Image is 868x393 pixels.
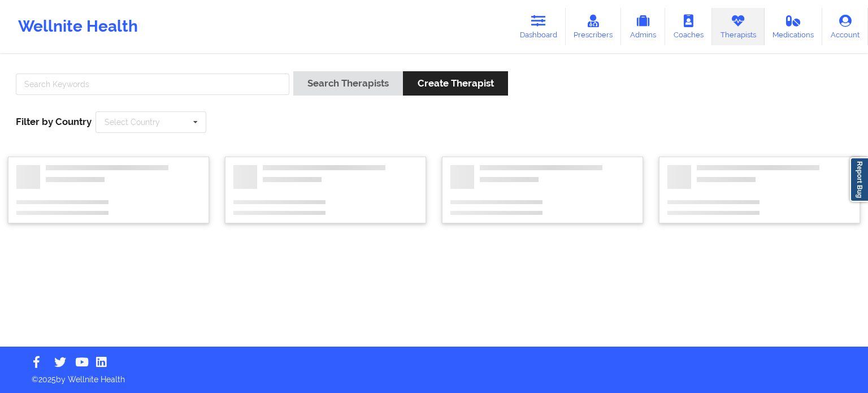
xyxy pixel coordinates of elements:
[24,366,844,385] p: © 2025 by Wellnite Health
[850,157,868,202] a: Report Bug
[403,71,507,96] button: Create Therapist
[822,8,868,45] a: Account
[16,74,289,95] input: Search Keywords
[105,118,160,126] div: Select Country
[665,8,712,45] a: Coaches
[765,8,823,45] a: Medications
[566,8,622,45] a: Prescribers
[712,8,765,45] a: Therapists
[621,8,665,45] a: Admins
[16,116,92,127] span: Filter by Country
[293,71,403,96] button: Search Therapists
[511,8,566,45] a: Dashboard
